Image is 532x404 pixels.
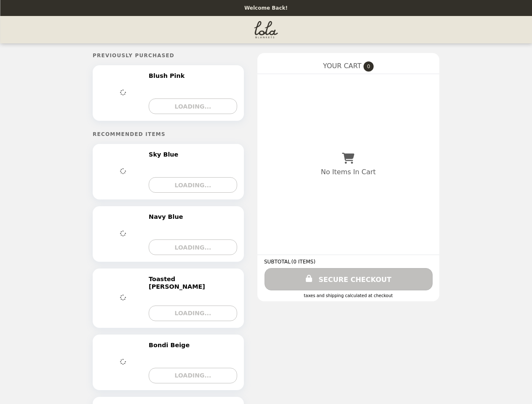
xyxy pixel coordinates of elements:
[254,21,278,38] img: Brand Logo
[291,259,315,265] span: ( 0 ITEMS )
[149,151,182,158] h2: Sky Blue
[264,293,433,298] div: Taxes and Shipping calculated at checkout
[149,72,188,80] h2: Blush Pink
[93,53,244,58] h5: Previously Purchased
[244,5,288,11] p: Welcome Back!
[149,341,193,349] h2: Bondi Beige
[149,213,186,221] h2: Navy Blue
[323,62,361,70] span: YOUR CART
[93,131,244,137] h5: Recommended Items
[149,275,236,291] h2: Toasted [PERSON_NAME]
[264,259,291,265] span: SUBTOTAL
[321,168,376,176] p: No Items In Cart
[364,61,374,72] span: 0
